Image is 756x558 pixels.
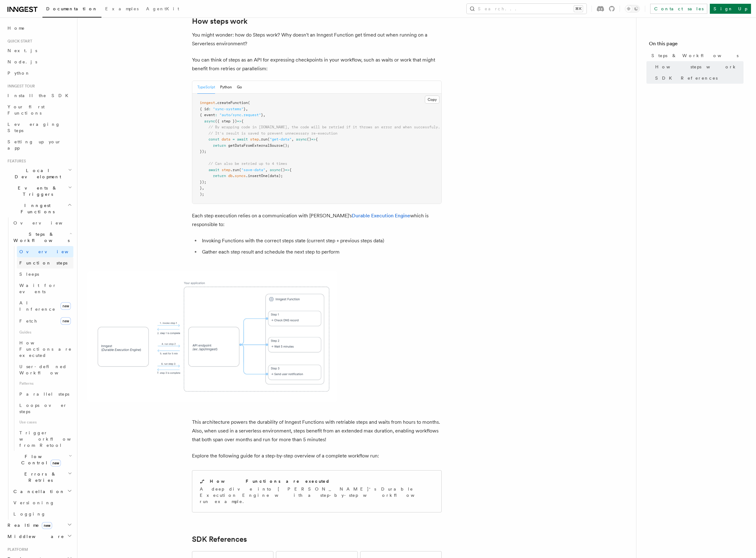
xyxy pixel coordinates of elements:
span: Guides [17,327,73,337]
span: .run [230,168,239,172]
span: , [246,107,248,111]
span: // It's result is saved to prevent unnecessary re-execution [209,131,337,136]
p: This architecture powers the durability of Inngest Functions with retriable steps and waits from ... [192,418,442,444]
span: "auto/sync.request" [219,113,261,117]
span: "sync-systems" [213,107,243,111]
span: Events & Triggers [5,185,68,197]
span: await [209,168,219,172]
span: // Can also be retried up to 4 times [209,161,287,166]
a: Setting up your app [5,136,73,154]
span: Leveraging Steps [7,122,60,133]
a: Python [5,67,73,79]
span: getDataFromExternalSource [228,143,283,148]
span: syncs [235,174,246,178]
span: => [237,119,241,123]
a: Examples [101,2,142,17]
span: await [237,137,248,141]
span: Home [7,25,25,31]
button: Events & Triggers [5,182,73,200]
span: SDK References [655,75,718,81]
span: Trigger workflows from Retool [19,430,88,448]
span: ( [268,137,270,141]
a: Next.js [5,45,73,56]
span: }); [200,149,206,154]
a: Overview [17,246,73,257]
span: Your first Functions [7,104,45,116]
div: Inngest Functions [5,217,73,520]
span: data [222,137,230,141]
button: Copy [425,96,439,104]
span: => [285,168,289,172]
p: You might wonder: how do Steps work? Why doesn't an Inngest Function get timed out when running o... [192,31,442,48]
button: TypeScript [197,81,215,94]
a: Contact sales [650,4,707,14]
span: = [233,137,235,141]
a: Home [5,22,73,34]
a: Install the SDK [5,90,73,101]
a: How Functions are executedA deep dive into [PERSON_NAME]'s Durable Execution Engine with a step-b... [192,470,442,512]
span: .insertOne [246,174,268,178]
span: ); [200,192,204,196]
span: }); [200,180,206,184]
button: Go [237,81,242,94]
span: Middleware [5,533,64,540]
a: Durable Execution Engine [352,213,410,219]
div: Steps & Workflows [11,246,73,451]
span: , [263,113,265,117]
span: , [202,186,204,190]
a: How steps work [192,17,248,26]
kbd: ⌘K [574,6,583,12]
span: Cancellation [11,488,65,495]
span: inngest [200,101,215,105]
span: "save-data" [241,168,265,172]
a: Sleeps [17,269,73,280]
span: Examples [105,6,139,11]
a: Loops over steps [17,400,73,417]
span: Fetch [19,319,37,323]
span: Python [7,71,30,76]
span: Documentation [46,6,98,11]
span: . [233,174,235,178]
button: Python [220,81,232,94]
span: Inngest Functions [5,202,67,215]
span: Next.js [7,48,37,53]
span: Sleeps [19,272,39,277]
a: Logging [11,508,73,520]
a: Fetchnew [17,315,73,327]
span: return [213,143,226,148]
span: Node.js [7,59,37,64]
span: async [204,119,215,123]
span: new [61,302,71,310]
span: Wait for events [19,283,56,294]
p: A deep dive into [PERSON_NAME]'s Durable Execution Engine with a step-by-step workflow run example. [200,486,434,505]
span: .createFunction [215,101,248,105]
span: Features [5,159,26,164]
a: SDK References [653,72,744,84]
span: ( [248,101,250,105]
span: Setting up your app [7,139,61,151]
a: Parallel steps [17,388,73,400]
button: Cancellation [11,486,73,497]
button: Search...⌘K [467,4,587,14]
span: { [316,137,318,141]
span: Local Development [5,167,68,180]
span: Flow Control [11,453,69,466]
span: new [51,460,61,467]
span: Versioning [13,500,55,505]
span: , [265,168,268,172]
span: new [42,522,52,529]
span: async [296,137,307,141]
span: () [281,168,285,172]
span: "get-data" [270,137,292,141]
span: How Functions are executed [19,340,72,358]
button: Inngest Functions [5,200,73,217]
span: , [292,137,294,141]
span: Inngest tour [5,84,35,89]
span: (); [283,143,289,148]
a: Documentation [42,2,101,17]
a: Node.js [5,56,73,67]
h4: On this page [649,40,744,50]
a: Sign Up [710,4,751,14]
span: Realtime [5,522,52,528]
span: { [241,119,243,123]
